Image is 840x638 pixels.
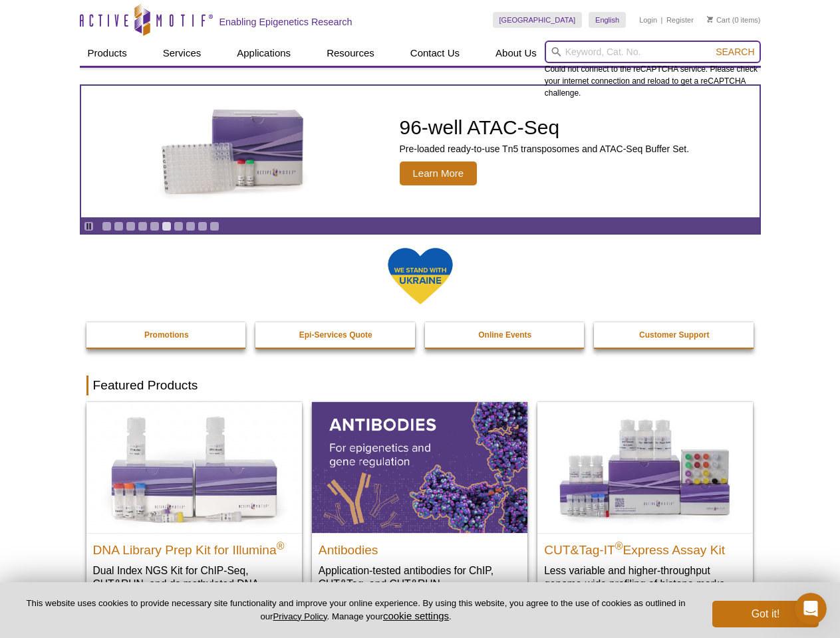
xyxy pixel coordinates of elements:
a: English [589,12,626,28]
a: Active Motif Kit photo 96-well ATAC-Seq Pre-loaded ready-to-use Tn5 transposomes and ATAC-Seq Buf... [81,86,760,217]
li: (0 items) [707,12,761,28]
span: Learn More [400,161,478,185]
strong: Customer Support [639,330,709,340]
a: DNA Library Prep Kit for Illumina DNA Library Prep Kit for Illumina® Dual Index NGS Kit for ChIP-... [86,402,302,617]
a: Services [155,41,210,66]
a: Login [639,15,657,25]
button: Got it! [712,601,819,627]
input: Keyword, Cat. No. [545,41,761,63]
iframe: Intercom live chat [795,593,827,625]
a: [GEOGRAPHIC_DATA] [493,12,583,28]
div: Could not connect to the reCAPTCHA service. Please check your internet connection and reload to g... [545,41,761,99]
img: CUT&Tag-IT® Express Assay Kit [537,402,753,532]
a: Register [666,15,694,25]
a: All Antibodies Antibodies Application-tested antibodies for ChIP, CUT&Tag, and CUT&RUN. [312,402,527,603]
p: Pre-loaded ready-to-use Tn5 transposomes and ATAC-Seq Buffer Set. [400,143,690,155]
p: Application-tested antibodies for ChIP, CUT&Tag, and CUT&RUN. [319,564,521,591]
li: | [661,12,663,28]
a: Go to slide 10 [210,221,219,231]
img: We Stand With Ukraine [387,247,454,306]
h2: DNA Library Prep Kit for Illumina [93,537,295,557]
a: Products [80,41,135,66]
button: Search [712,46,758,58]
h2: Featured Products [86,375,754,395]
sup: ® [277,540,285,551]
img: All Antibodies [312,402,527,532]
a: Go to slide 3 [126,221,136,231]
a: Go to slide 7 [174,221,184,231]
strong: Promotions [144,330,189,340]
h2: Antibodies [319,537,521,557]
h2: CUT&Tag-IT Express Assay Kit [544,537,746,557]
a: Go to slide 5 [150,221,160,231]
a: Promotions [86,322,247,348]
article: 96-well ATAC-Seq [81,86,760,217]
a: Toggle autoplay [84,221,94,231]
a: Contact Us [402,41,468,66]
a: Go to slide 4 [138,221,148,231]
p: Dual Index NGS Kit for ChIP-Seq, CUT&RUN, and ds methylated DNA assays. [93,564,295,604]
a: Cart [707,15,730,25]
a: Go to slide 1 [102,221,112,231]
a: About Us [488,41,545,66]
p: This website uses cookies to provide necessary site functionality and improve your online experie... [21,597,690,623]
h2: Enabling Epigenetics Research [219,16,352,28]
a: Resources [319,41,382,66]
a: Go to slide 6 [162,221,172,231]
span: Search [716,47,754,57]
a: Online Events [425,322,586,348]
a: Epi-Services Quote [255,322,416,348]
img: DNA Library Prep Kit for Illumina [86,402,302,532]
a: Privacy Policy [273,611,327,621]
a: Go to slide 2 [114,221,124,231]
a: Applications [229,41,299,66]
a: Go to slide 8 [186,221,196,231]
h2: 96-well ATAC-Seq [400,118,690,138]
strong: Online Events [478,330,531,340]
button: cookie settings [383,610,449,621]
p: Less variable and higher-throughput genome-wide profiling of histone marks​. [544,564,746,591]
img: Your Cart [707,16,713,23]
a: Go to slide 9 [198,221,208,231]
sup: ® [615,540,623,551]
a: Customer Support [594,322,755,348]
a: CUT&Tag-IT® Express Assay Kit CUT&Tag-IT®Express Assay Kit Less variable and higher-throughput ge... [537,402,753,603]
strong: Epi-Services Quote [299,330,372,340]
img: Active Motif Kit photo [150,102,317,201]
